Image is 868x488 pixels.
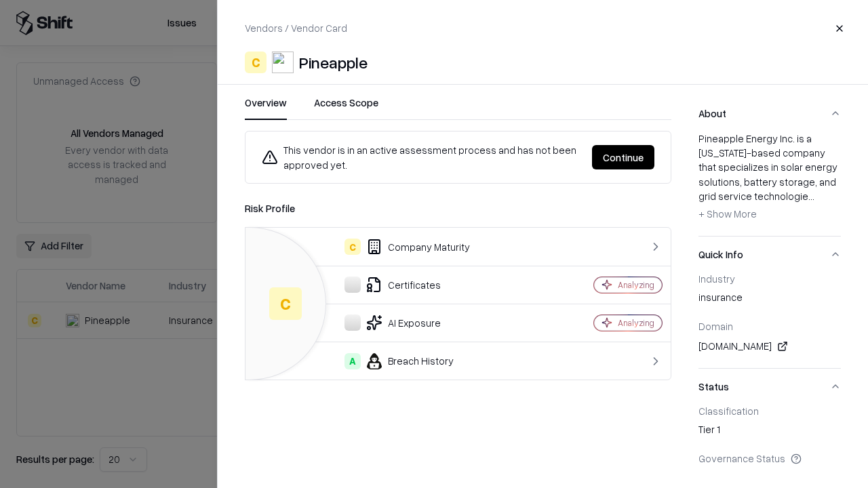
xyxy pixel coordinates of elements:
div: Quick Info [698,272,841,368]
button: Quick Info [698,237,841,272]
button: Continue [592,145,654,169]
div: Certificates [256,277,547,293]
div: Domain [698,320,841,332]
div: Governance Status [698,452,841,464]
div: Pineapple [299,52,368,73]
div: C [245,52,267,73]
div: A [344,353,361,369]
span: + Show More [698,207,757,220]
div: Analyzing [618,317,654,329]
div: Classification [698,405,841,417]
div: Company Maturity [256,239,547,255]
p: Vendors / Vendor Card [245,21,347,35]
button: Overview [245,96,287,120]
div: About [698,131,841,236]
div: Industry [698,272,841,285]
div: Analyzing [618,279,654,291]
div: C [269,287,302,320]
div: insurance [698,290,841,309]
button: About [698,96,841,131]
div: [DOMAIN_NAME] [698,338,841,354]
div: Risk Profile [245,200,671,216]
div: AI Exposure [256,314,547,331]
div: This vendor is in an active assessment process and has not been approved yet. [262,142,581,172]
button: + Show More [698,203,757,225]
div: Tier 1 [698,422,841,441]
div: Breach History [256,353,547,369]
div: C [344,239,361,255]
span: ... [808,190,814,202]
button: Access Scope [314,96,378,120]
button: Status [698,369,841,405]
div: Pineapple Energy Inc. is a [US_STATE]-based company that specializes in solar energy solutions, b... [698,131,841,225]
img: Pineapple [272,52,294,73]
